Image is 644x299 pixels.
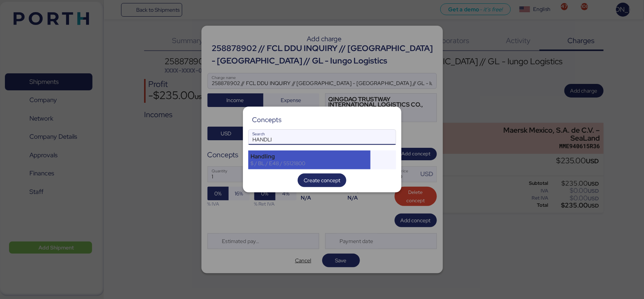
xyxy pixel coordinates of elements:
[251,160,368,167] div: $ / BL / E48 / 55121800
[249,130,396,145] input: Search
[298,174,346,187] button: Create concept
[252,116,281,123] div: Concepts
[304,176,340,185] span: Create concept
[251,153,368,160] div: Handling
